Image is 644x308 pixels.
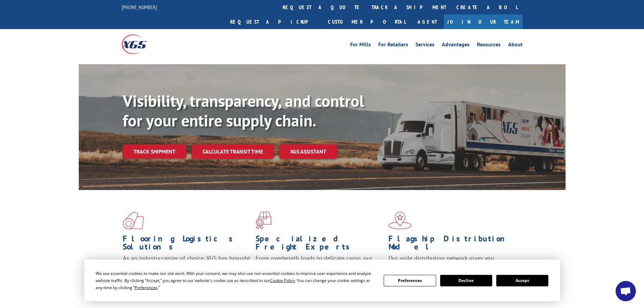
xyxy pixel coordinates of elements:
[384,275,436,286] button: Preferences
[256,235,383,254] h1: Specialized Freight Experts
[411,15,444,29] a: Agent
[84,260,560,301] div: Cookie Consent Prompt
[135,285,158,290] span: Preferences
[123,235,251,254] h1: Flooring Logistics Solutions
[496,275,548,286] button: Accept
[270,278,295,283] span: Cookie Policy
[123,212,144,229] img: xgs-icon-total-supply-chain-intelligence-red
[123,90,364,131] b: Visibility, transparency, and control for your entire supply chain.
[477,42,501,49] a: Resources
[123,144,186,159] a: Track shipment
[440,275,492,286] button: Decline
[388,235,516,254] h1: Flagship Distribution Model
[279,144,337,159] a: XGS ASSISTANT
[192,144,274,159] a: Calculate transit time
[388,254,513,270] span: Our agile distribution network gives you nationwide inventory management on demand.
[256,254,383,284] p: From overlength loads to delicate cargo, our experienced staff knows the best way to move your fr...
[388,212,412,229] img: xgs-icon-flagship-distribution-model-red
[256,212,271,229] img: xgs-icon-focused-on-flooring-red
[123,254,250,278] span: As an industry carrier of choice, XGS has brought innovation and dedication to flooring logistics...
[350,42,371,49] a: For Mills
[96,270,376,291] div: We use essential cookies to make our site work. With your consent, we may also use non-essential ...
[323,15,411,29] a: Customer Portal
[442,42,470,49] a: Advantages
[415,42,434,49] a: Services
[616,281,636,301] div: Open chat
[508,42,523,49] a: About
[444,15,523,29] a: Join Our Team
[122,4,157,10] a: [PHONE_NUMBER]
[225,15,323,29] a: Request a pickup
[378,42,408,49] a: For Retailers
